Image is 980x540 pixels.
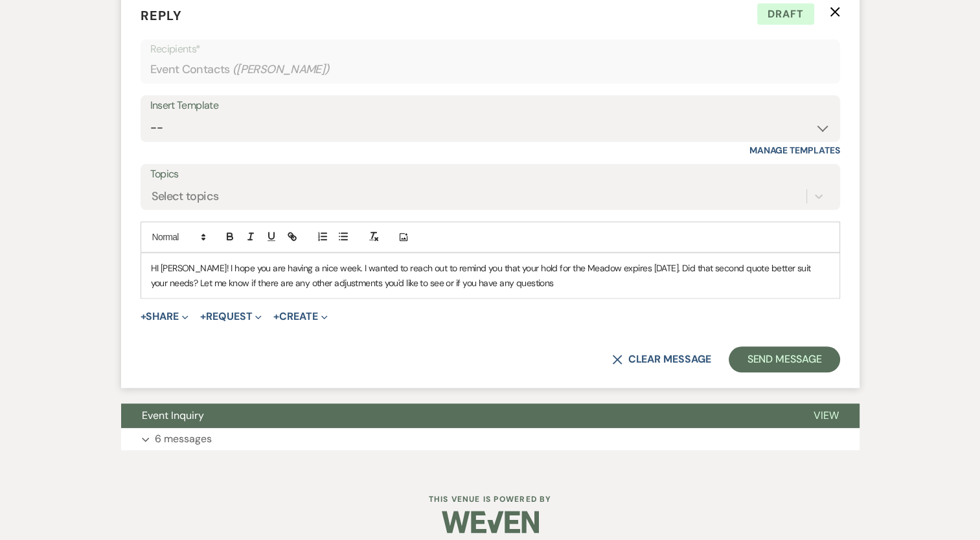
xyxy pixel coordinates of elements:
[793,403,860,428] button: View
[121,428,860,450] button: 6 messages
[273,311,327,322] button: Create
[233,61,330,78] span: ( [PERSON_NAME] )
[729,346,839,372] button: Send Message
[150,165,830,184] label: Topics
[814,409,839,422] span: View
[141,311,189,322] button: Share
[150,41,830,58] p: Recipients*
[749,144,840,156] a: Manage Templates
[150,57,830,82] div: Event Contacts
[155,431,212,447] p: 6 messages
[612,354,711,365] button: Clear message
[273,311,279,322] span: +
[151,261,830,290] p: HI [PERSON_NAME]! I hope you are having a nice week. I wanted to reach out to remind you that you...
[150,96,830,115] div: Insert Template
[152,188,219,205] div: Select topics
[141,311,146,322] span: +
[200,311,206,322] span: +
[200,311,262,322] button: Request
[141,7,182,24] span: Reply
[121,403,793,428] button: Event Inquiry
[142,409,204,422] span: Event Inquiry
[757,3,814,25] span: Draft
